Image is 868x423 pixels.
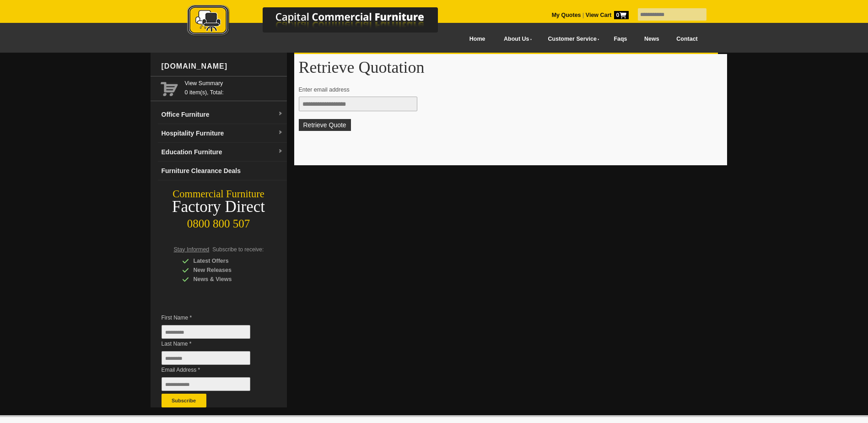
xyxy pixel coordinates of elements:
div: 0800 800 507 [151,213,287,230]
input: First Name * [162,325,250,339]
img: dropdown [278,111,283,117]
div: Factory Direct [151,201,287,213]
div: [DOMAIN_NAME] [158,53,287,80]
div: Commercial Furniture [151,188,287,201]
a: News [636,29,668,49]
input: Email Address * [162,377,250,391]
button: Retrieve Quote [299,119,351,131]
a: Capital Commercial Furniture Logo [162,5,482,41]
a: Hospitality Furnituredropdown [158,124,287,143]
div: Latest Offers [182,256,269,266]
span: 0 [614,11,629,19]
div: New Releases [182,266,269,275]
span: Last Name * [162,339,264,348]
a: My Quotes [552,12,581,18]
p: Enter email address [299,85,714,94]
a: Furniture Clearance Deals [158,162,287,180]
span: 0 item(s), Total: [185,79,283,96]
a: Faqs [605,29,636,49]
span: First Name * [162,313,264,322]
h1: Retrieve Quotation [299,59,722,76]
button: Subscribe [162,394,206,407]
a: About Us [494,29,538,49]
span: Stay Informed [174,246,210,253]
a: Education Furnituredropdown [158,143,287,162]
img: dropdown [278,130,283,136]
a: Contact [668,29,706,49]
img: dropdown [278,149,283,154]
div: News & Views [182,275,269,284]
input: Last Name * [162,351,250,365]
img: Capital Commercial Furniture Logo [162,5,482,38]
span: Email Address * [162,365,264,374]
strong: View Cart [586,12,629,18]
a: View Cart0 [584,12,628,18]
a: Office Furnituredropdown [158,105,287,124]
span: Subscribe to receive: [212,246,264,253]
a: Customer Service [538,29,605,49]
a: View Summary [185,79,283,88]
